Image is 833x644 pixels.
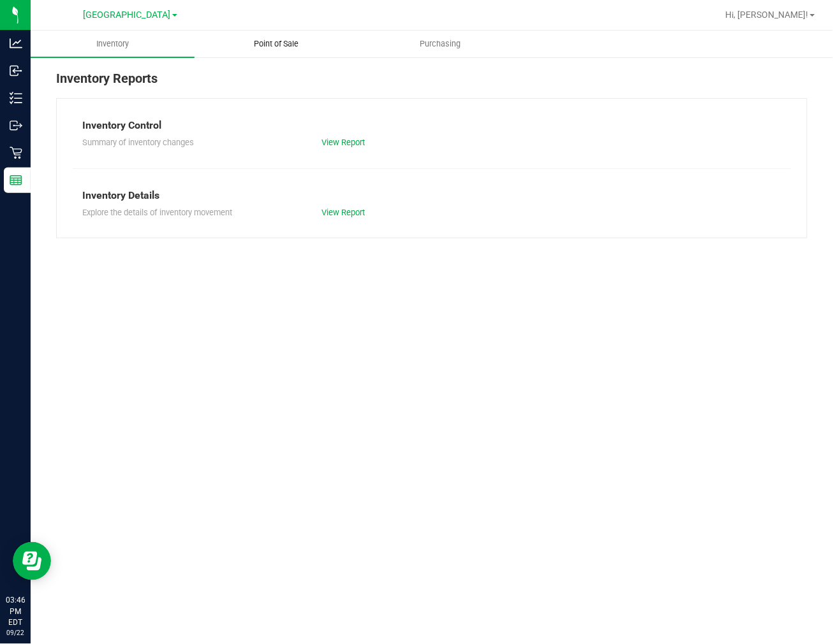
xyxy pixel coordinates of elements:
inline-svg: Inbound [10,64,22,77]
inline-svg: Analytics [10,37,22,50]
inline-svg: Retail [10,147,22,159]
div: Inventory Reports [56,69,807,98]
p: 09/22 [6,629,25,638]
span: Summary of inventory changes [82,138,194,147]
p: 03:46 PM EDT [6,594,25,629]
a: View Report [321,208,365,217]
span: [GEOGRAPHIC_DATA] [84,10,171,20]
span: Point of Sale [237,38,316,50]
div: Inventory Details [82,188,781,203]
a: View Report [321,138,365,147]
span: Purchasing [402,38,478,50]
inline-svg: Inventory [10,92,22,104]
span: Hi, [PERSON_NAME]! [726,10,809,20]
span: Inventory [79,38,146,50]
span: Explore the details of inventory movement [82,208,232,217]
inline-svg: Outbound [10,119,22,132]
a: Point of Sale [195,31,358,57]
a: Inventory [31,31,195,57]
a: Purchasing [358,31,522,57]
iframe: Resource center [13,542,51,580]
div: Inventory Control [82,118,781,133]
inline-svg: Reports [10,174,22,187]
